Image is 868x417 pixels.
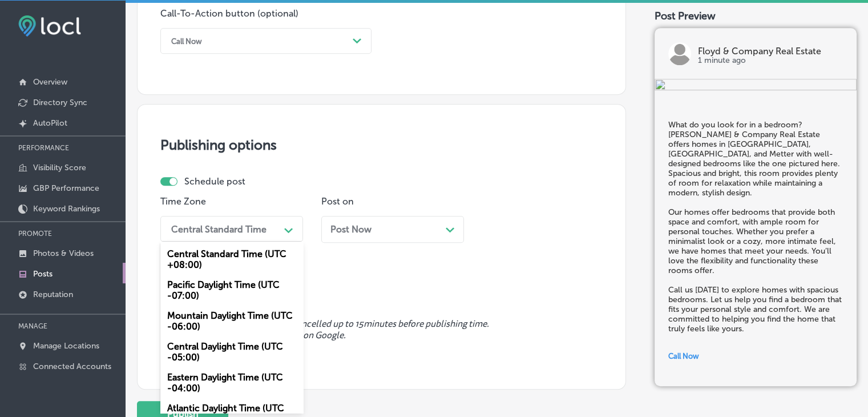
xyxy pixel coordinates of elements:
p: Connected Accounts [33,362,111,371]
div: Pacific Daylight Time (UTC -07:00) [160,275,303,306]
label: Call-To-Action button (optional) [160,8,298,19]
div: Eastern Daylight Time (UTC -04:00) [160,367,303,398]
label: Schedule post [184,176,245,187]
p: Keyword Rankings [33,204,100,214]
img: website_grey.svg [18,30,27,39]
img: tab_domain_overview_orange.svg [31,66,40,75]
h3: Publishing options [160,137,603,153]
p: Posts [33,269,53,279]
div: Central Standard Time [171,223,267,234]
p: GBP Performance [33,183,99,193]
div: Post Preview [655,10,857,22]
img: fda3e92497d09a02dc62c9cd864e3231.png [18,15,81,37]
img: logo [668,42,691,65]
div: Mountain Daylight Time (UTC -06:00) [160,306,303,336]
img: logo_orange.svg [18,18,27,27]
div: Domain: [DOMAIN_NAME] [30,30,126,39]
p: AutoPilot [33,118,67,128]
p: Reputation [33,290,73,299]
span: Scheduled posts can be edited or cancelled up to 15 minutes before publishing time. Videos cannot... [160,319,603,340]
p: Photos & Videos [33,248,94,258]
div: Domain Overview [43,67,102,75]
p: 1 minute ago [698,56,843,65]
div: Central Daylight Time (UTC -05:00) [160,336,303,367]
p: Time Zone [160,196,303,207]
span: Post Now [330,224,372,235]
h5: What do you look for in a bedroom? [PERSON_NAME] & Company Real Estate offers homes in [GEOGRAPHI... [668,120,843,334]
div: v 4.0.25 [32,18,56,27]
div: Keywords by Traffic [126,67,192,75]
span: Call Now [668,352,699,360]
p: Directory Sync [33,98,87,107]
p: Visibility Score [33,163,86,173]
p: Floyd & Company Real Estate [698,47,843,56]
img: 2a381e3e-9e8d-4958-ab95-009676a00f55 [655,79,857,93]
p: Post on [321,196,464,207]
div: Central Standard Time (UTC +08:00) [160,244,303,275]
p: Manage Locations [33,341,99,351]
img: tab_keywords_by_traffic_grey.svg [114,66,123,75]
div: Call Now [171,37,202,45]
p: Overview [33,77,67,87]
